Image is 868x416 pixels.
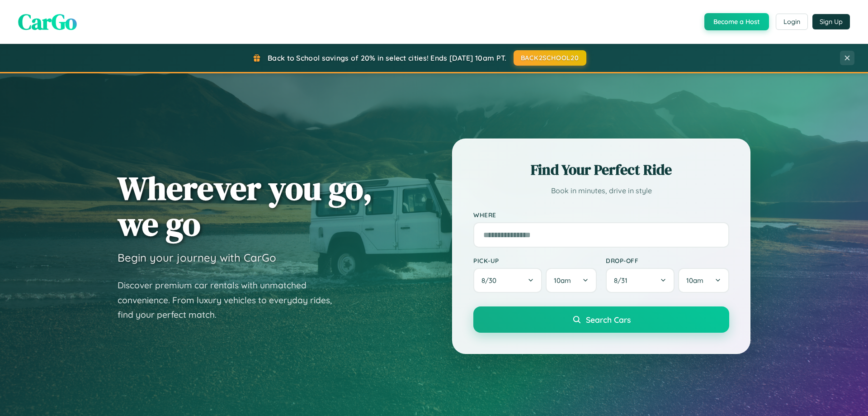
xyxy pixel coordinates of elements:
button: 10am [546,268,597,293]
button: 10am [678,268,729,293]
h1: Wherever you go, we go [118,170,373,242]
p: Book in minutes, drive in style [473,184,729,197]
button: Become a Host [704,13,769,30]
p: Discover premium car rentals with unmatched convenience. From luxury vehicles to everyday rides, ... [118,278,344,322]
span: CarGo [18,7,77,37]
span: Back to School savings of 20% in select cities! Ends [DATE] 10am PT. [268,53,506,62]
button: Login [776,14,808,30]
button: 8/31 [606,268,675,293]
button: Search Cars [473,306,729,333]
button: BACK2SCHOOL20 [514,50,586,66]
label: Pick-up [473,257,597,264]
label: Where [473,211,729,219]
button: 8/30 [473,268,542,293]
span: 8 / 31 [614,276,632,285]
label: Drop-off [606,257,729,264]
h2: Find Your Perfect Ride [473,160,729,180]
span: Search Cars [586,315,631,325]
span: 10am [554,276,571,285]
span: 8 / 30 [481,276,501,285]
span: 10am [686,276,703,285]
h3: Begin your journey with CarGo [118,251,276,264]
button: Sign Up [812,14,850,29]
